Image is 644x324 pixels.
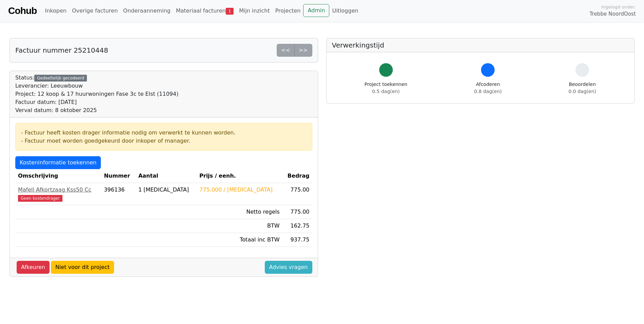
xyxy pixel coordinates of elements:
a: Projecten [273,4,303,18]
a: Mijn inzicht [236,4,273,18]
span: Trebbe NoordOost [590,10,636,18]
div: - Factuur moet worden goedgekeurd door inkoper of manager. [21,137,307,145]
th: Omschrijving [15,169,101,183]
a: Onderaanneming [121,4,173,18]
span: Geen kostendrager [18,195,62,202]
td: 396136 [101,183,135,205]
div: Project: 12 koop & 17 huurwoningen Fase 3c te Elst (11094) [15,90,179,98]
div: Mafell Afkortzaag Kss50 Cc [18,186,98,194]
h5: Verwerkingstijd [332,41,629,49]
a: Materiaal facturen1 [173,4,236,18]
th: Bedrag [282,169,312,183]
th: Aantal [135,169,197,183]
th: Prijs / eenh. [197,169,282,183]
td: Totaal inc BTW [197,233,282,247]
div: Factuur datum: [DATE] [15,98,179,106]
a: Admin [303,4,329,17]
a: Niet voor dit project [51,261,114,274]
td: 775.00 [282,183,312,205]
div: Verval datum: 8 oktober 2025 [15,106,179,114]
span: 0.5 dag(en) [372,89,400,94]
span: 0.8 dag(en) [474,89,502,94]
td: Netto regels [197,205,282,219]
div: Status: [15,74,179,114]
span: Ingelogd onder: [601,4,636,10]
th: Nummer [101,169,135,183]
div: - Factuur heeft kosten drager informatie nodig om verwerkt te kunnen worden. [21,129,307,137]
td: BTW [197,219,282,233]
a: Mafell Afkortzaag Kss50 CcGeen kostendrager [18,186,98,202]
h5: Factuur nummer 25210448 [15,46,108,54]
a: Uitloggen [329,4,361,18]
span: 0.0 dag(en) [569,89,596,94]
a: Overige facturen [69,4,121,18]
div: Afcoderen [474,81,502,95]
a: Advies vragen [265,261,312,274]
div: 1 [MEDICAL_DATA] [138,186,194,194]
td: 937.75 [282,233,312,247]
td: 775.00 [282,205,312,219]
div: Project toekennen [365,81,407,95]
div: Leverancier: Leeuwbouw [15,82,179,90]
td: 162.75 [282,219,312,233]
a: Inkopen [42,4,69,18]
div: Beoordelen [569,81,596,95]
div: Gedeeltelijk gecodeerd [34,75,87,82]
a: Cohub [8,3,37,19]
div: 775.000 / [MEDICAL_DATA] [199,186,279,194]
span: 1 [226,8,234,15]
a: Afkeuren [17,261,50,274]
a: Kosteninformatie toekennen [15,156,101,169]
